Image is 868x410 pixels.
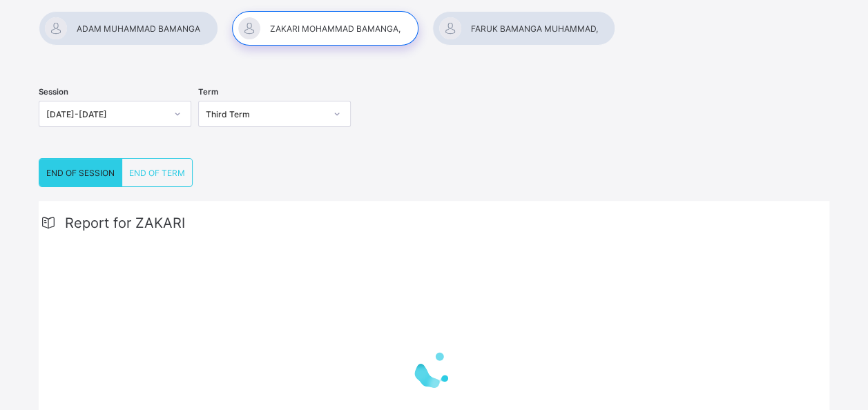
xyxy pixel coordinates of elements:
div: Third Term [206,109,325,119]
span: Term [198,87,218,97]
span: END OF SESSION [46,168,115,178]
span: END OF TERM [129,168,185,178]
div: [DATE]-[DATE] [46,109,166,119]
span: Report for ZAKARI [65,215,185,231]
span: Session [39,87,68,97]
